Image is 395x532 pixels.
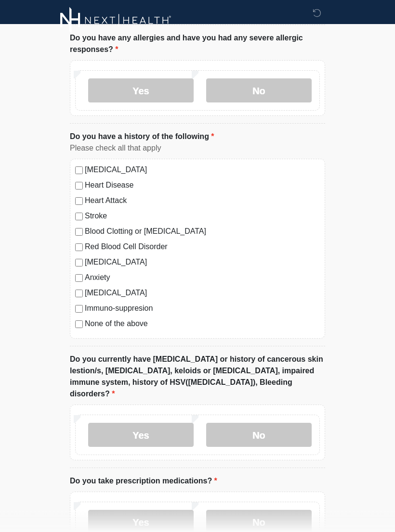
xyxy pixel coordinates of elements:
label: Heart Disease [85,180,320,191]
label: Yes [88,423,194,447]
input: Anxiety [75,275,83,282]
label: [MEDICAL_DATA] [85,165,320,176]
input: Immuno-suppresion [75,305,83,313]
label: Blood Clotting or [MEDICAL_DATA] [85,226,320,238]
input: Blood Clotting or [MEDICAL_DATA] [75,228,83,236]
img: Next-Health Logo [60,7,171,34]
label: Red Blood Cell Disorder [85,241,320,253]
label: No [206,79,312,103]
div: Please check all that apply [70,143,325,154]
label: [MEDICAL_DATA] [85,288,320,299]
input: Heart Disease [75,182,83,190]
label: Do you have a history of the following [70,131,214,143]
label: Immuno-suppresion [85,303,320,315]
label: Do you currently have [MEDICAL_DATA] or history of cancerous skin lestion/s, [MEDICAL_DATA], kelo... [70,354,325,400]
label: Do you take prescription medications? [70,476,217,487]
input: Stroke [75,213,83,221]
input: [MEDICAL_DATA] [75,167,83,175]
label: Do you have any allergies and have you had any severe allergic responses? [70,33,325,56]
label: Anxiety [85,272,320,284]
label: Yes [88,79,194,103]
label: None of the above [85,318,320,330]
input: [MEDICAL_DATA] [75,290,83,298]
label: No [206,423,312,447]
label: [MEDICAL_DATA] [85,257,320,268]
input: [MEDICAL_DATA] [75,259,83,267]
label: Heart Attack [85,195,320,207]
input: Red Blood Cell Disorder [75,244,83,252]
input: Heart Attack [75,198,83,205]
input: None of the above [75,321,83,329]
label: Stroke [85,211,320,222]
